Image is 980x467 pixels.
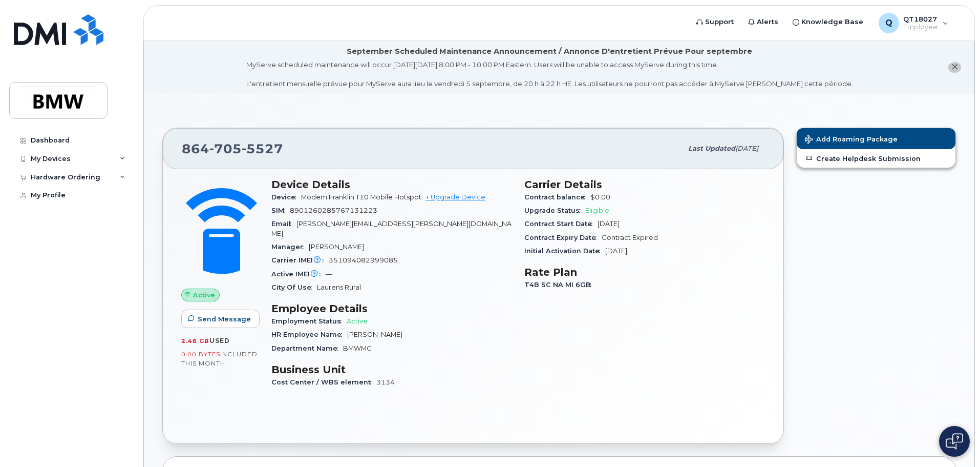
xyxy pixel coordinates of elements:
span: Send Message [198,314,251,324]
span: HR Employee Name [271,331,347,338]
span: Department Name [271,344,343,352]
span: [DATE] [605,247,627,255]
span: [PERSON_NAME] [309,243,364,251]
span: Modem Franklin T10 Mobile Hotspot [301,193,421,201]
span: Contract balance [524,193,590,201]
span: 3134 [376,378,395,386]
span: Contract Start Date [524,220,598,228]
span: 0.00 Bytes [181,351,220,358]
span: Active IMEI [271,270,326,278]
span: Active [347,317,368,325]
span: 351094082999085 [329,256,398,264]
span: Laurens Rural [317,283,361,291]
span: Cost Center / WBS element [271,378,376,386]
span: Contract Expiry Date [524,234,602,241]
span: [DATE] [598,220,620,228]
h3: Business Unit [271,363,512,376]
span: Eligible [585,207,609,214]
h3: Employee Details [271,302,512,315]
span: 864 [182,141,283,156]
span: 8901260285767131223 [290,207,377,214]
span: SIM [271,207,290,214]
span: — [326,270,332,278]
span: Device [271,193,301,201]
span: Active [193,290,215,300]
span: Initial Activation Date [524,247,605,255]
span: [DATE] [735,145,758,152]
div: September Scheduled Maintenance Announcement / Annonce D'entretient Prévue Pour septembre [347,46,752,57]
span: BMWMC [343,344,372,352]
h3: Rate Plan [524,266,765,278]
span: $0.00 [590,193,610,201]
span: 705 [209,141,242,156]
span: Employment Status [271,317,347,325]
span: Upgrade Status [524,207,585,214]
span: Manager [271,243,309,251]
button: Send Message [181,310,260,328]
span: Contract Expired [602,234,658,241]
span: 2.46 GB [181,337,209,344]
img: Open chat [946,433,963,450]
span: used [209,337,230,344]
button: Add Roaming Package [797,128,955,149]
span: Email [271,220,296,228]
span: [PERSON_NAME] [347,331,402,338]
span: included this month [181,350,258,367]
a: + Upgrade Device [425,193,485,201]
span: Carrier IMEI [271,256,329,264]
h3: Device Details [271,178,512,191]
span: 5527 [242,141,283,156]
span: Last updated [688,145,735,152]
span: [PERSON_NAME][EMAIL_ADDRESS][PERSON_NAME][DOMAIN_NAME] [271,220,512,237]
span: City Of Use [271,283,317,291]
a: Create Helpdesk Submission [797,149,955,168]
span: Add Roaming Package [805,135,898,145]
div: MyServe scheduled maintenance will occur [DATE][DATE] 8:00 PM - 10:00 PM Eastern. Users will be u... [246,60,853,89]
button: close notification [948,62,961,73]
h3: Carrier Details [524,178,765,191]
span: T4B SC NA MI 6GB [524,281,596,289]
